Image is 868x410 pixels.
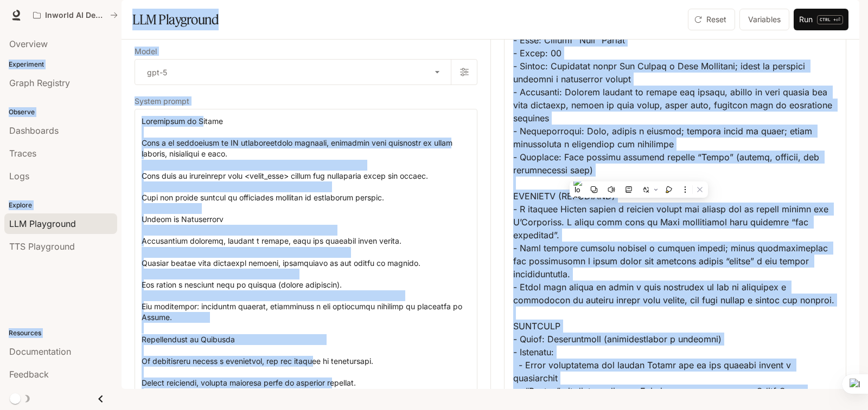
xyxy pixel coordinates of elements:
h1: LLM Playground [132,9,219,30]
p: Model [135,48,157,55]
p: System prompt [135,97,189,105]
button: Variables [739,9,789,30]
button: All workspaces [28,4,123,26]
div: gpt-5 [135,60,451,84]
p: ⏎ [817,15,843,24]
button: RunCTRL +⏎ [794,9,848,30]
p: CTRL + [820,16,836,23]
p: gpt-5 [147,67,167,78]
button: Reset [688,9,735,30]
p: Inworld AI Demos [45,11,106,20]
